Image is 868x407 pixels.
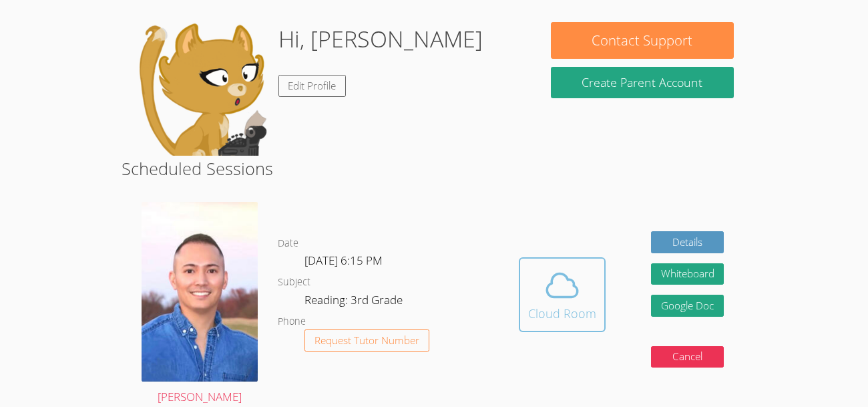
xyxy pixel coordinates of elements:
[314,335,419,346] span: Request Tutor Number
[142,202,258,382] img: avatar.png
[304,329,429,352] button: Request Tutor Number
[134,22,268,156] img: default.png
[142,202,258,407] a: [PERSON_NAME]
[278,75,347,97] a: Edit Profile
[278,274,310,291] dt: Subject
[651,346,724,368] button: Cancel
[278,313,306,330] dt: Phone
[278,22,483,56] h1: Hi, [PERSON_NAME]
[651,295,724,317] a: Google Doc
[651,263,724,285] button: Whiteboard
[519,257,606,332] button: Cloud Room
[304,253,383,268] span: [DATE] 6:15 PM
[551,22,734,59] button: Contact Support
[278,235,298,252] dt: Date
[651,231,724,253] a: Details
[528,304,596,323] div: Cloud Room
[122,156,746,181] h2: Scheduled Sessions
[551,67,734,98] button: Create Parent Account
[304,291,405,313] dd: Reading: 3rd Grade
